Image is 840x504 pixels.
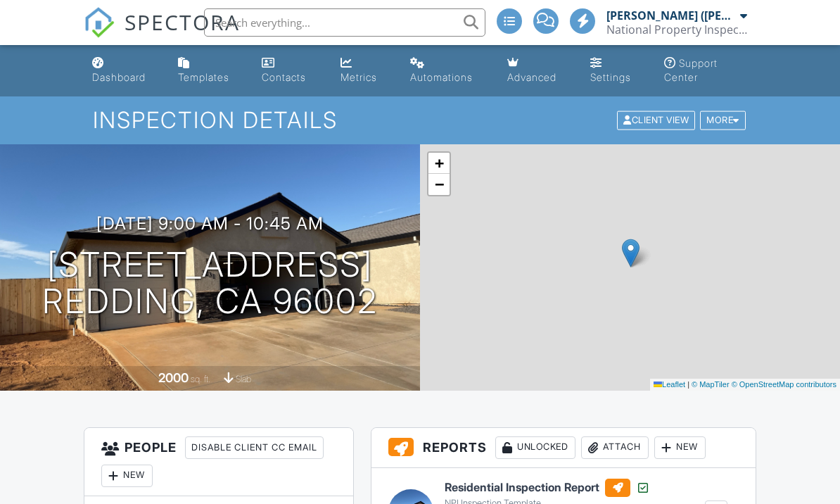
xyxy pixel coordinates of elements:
div: Attach [581,436,649,459]
a: Dashboard [87,51,161,91]
a: Support Center [658,51,753,91]
div: National Property Inspections [606,23,747,37]
h6: Residential Inspection Report [445,479,650,497]
span: SPECTORA [125,7,240,37]
a: SPECTORA [84,19,240,49]
div: Advanced [507,71,556,83]
div: Client View [617,111,695,130]
a: Zoom in [428,153,450,174]
div: Unlocked [495,436,575,459]
span: slab [236,374,251,384]
div: New [654,436,706,459]
a: Settings [585,51,647,91]
a: © OpenStreetMap contributors [732,380,836,389]
a: © MapTiler [692,380,730,389]
div: Templates [178,71,229,83]
div: More [700,111,746,130]
a: Templates [172,51,245,91]
div: Support Center [664,57,718,83]
div: Automations [410,71,473,83]
h3: People [84,428,353,496]
h3: [DATE] 9:00 am - 10:45 am [96,214,324,233]
img: The Best Home Inspection Software - Spectora [84,7,115,38]
input: Search everything... [204,8,485,37]
a: Metrics [335,51,393,91]
div: Dashboard [92,71,146,83]
span: + [435,154,444,172]
a: Leaflet [654,380,685,389]
div: New [101,465,153,487]
div: Contacts [262,71,306,83]
div: [PERSON_NAME] ([PERSON_NAME] [606,8,737,23]
a: Automations (Advanced) [405,51,490,91]
a: Contacts [256,51,324,91]
img: Marker [622,239,639,267]
h1: Inspection Details [93,108,747,132]
a: Zoom out [428,174,450,195]
span: − [435,175,444,193]
h3: Reports [371,428,755,468]
h1: [STREET_ADDRESS] redding, ca 96002 [42,246,378,321]
a: Advanced [502,51,573,91]
div: 2000 [158,370,189,385]
div: Disable Client CC Email [185,436,324,459]
div: Metrics [341,71,377,83]
span: | [687,380,689,389]
a: Client View [616,114,699,125]
div: Settings [590,71,631,83]
span: sq. ft. [191,374,210,384]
